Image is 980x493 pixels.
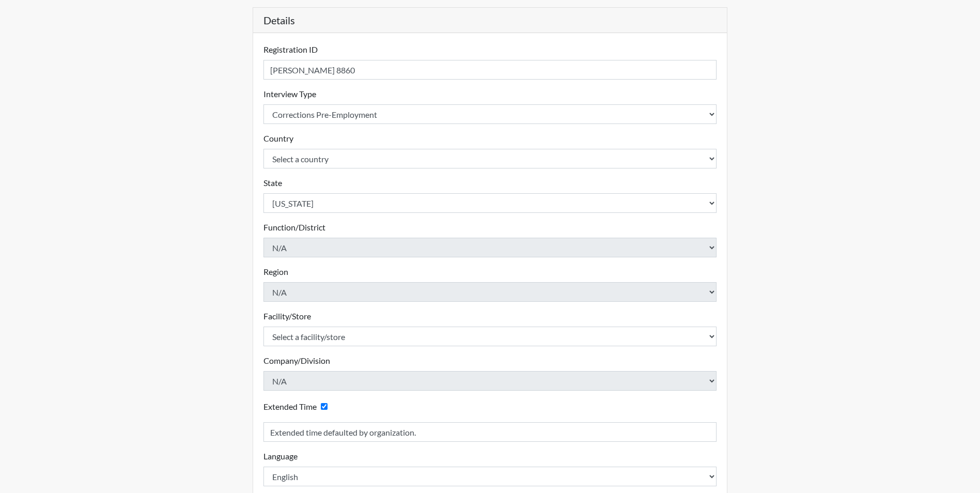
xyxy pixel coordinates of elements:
[263,88,316,100] label: Interview Type
[253,8,727,33] h5: Details
[263,400,317,413] label: Extended Time
[263,310,311,322] label: Facility/Store
[263,422,717,442] input: Reason for Extension
[263,177,282,189] label: State
[263,60,717,80] input: Insert a Registration ID, which needs to be a unique alphanumeric value for each interviewee
[263,399,332,414] div: Checking this box will provide the interviewee with an accomodation of extra time to answer each ...
[263,43,318,56] label: Registration ID
[263,221,325,234] label: Function/District
[263,450,298,463] label: Language
[263,355,330,367] label: Company/Division
[263,132,293,145] label: Country
[263,266,288,278] label: Region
